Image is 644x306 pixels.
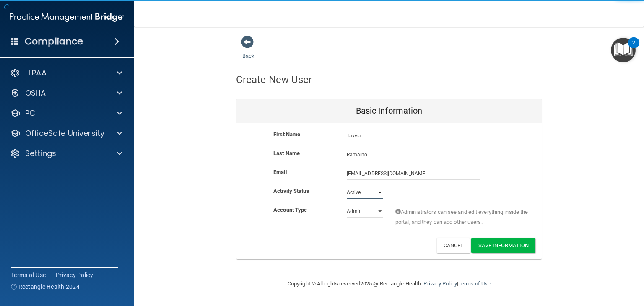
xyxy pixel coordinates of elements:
a: Terms of Use [458,280,491,287]
b: Activity Status [273,188,309,194]
p: PCI [25,108,37,118]
a: HIPAA [10,68,122,78]
div: Copyright © All rights reserved 2025 @ Rectangle Health | | [236,270,542,297]
span: Ⓒ Rectangle Health 2024 [11,283,80,291]
a: Privacy Policy [56,271,93,279]
b: First Name [273,131,300,137]
a: OfficeSafe University [10,128,122,138]
p: Settings [25,148,56,158]
a: OSHA [10,88,122,98]
a: Settings [10,148,122,158]
b: Account Type [273,207,307,213]
button: Cancel [436,238,470,253]
p: OSHA [25,88,46,98]
p: HIPAA [25,68,47,78]
span: Administrators can see and edit everything inside the portal, and they can add other users. [395,207,529,227]
img: PMB logo [10,9,124,26]
a: Terms of Use [11,271,46,279]
h4: Compliance [25,36,83,47]
p: OfficeSafe University [25,128,104,138]
button: Save Information [471,238,535,253]
b: Email [273,169,287,175]
h4: Create New User [236,74,312,85]
a: PCI [10,108,122,118]
b: Last Name [273,150,300,156]
a: Privacy Policy [423,280,457,287]
button: Open Resource Center, 2 new notifications [611,38,636,62]
div: 2 [632,43,635,54]
a: Back [242,43,254,59]
div: Basic Information [236,99,542,123]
